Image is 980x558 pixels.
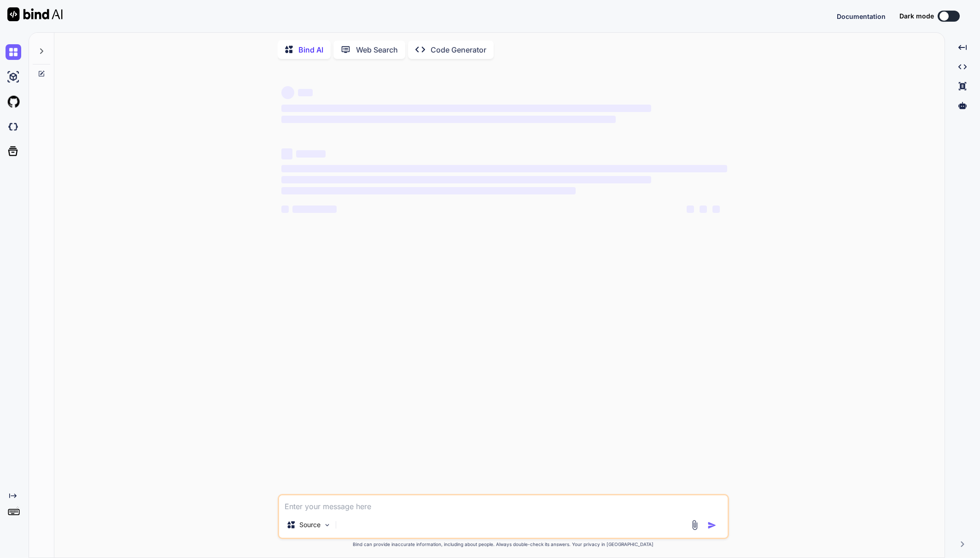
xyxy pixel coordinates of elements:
[899,12,934,21] span: Dark mode
[6,119,21,135] img: darkCloudIdeIcon
[281,116,616,123] span: ‌
[837,12,886,21] button: Documentation
[298,89,313,96] span: ‌
[7,7,63,21] img: Bind AI
[298,44,323,55] p: Bind AI
[281,148,292,159] span: ‌
[6,44,21,60] img: chat
[6,94,21,110] img: githubLight
[707,521,717,530] img: icon
[281,105,651,112] span: ‌
[281,86,294,99] span: ‌
[281,165,727,172] span: ‌
[6,69,21,85] img: ai-studio
[281,176,651,183] span: ‌
[687,206,694,213] span: ‌
[292,206,337,213] span: ‌
[323,521,331,529] img: Pick Models
[299,520,321,529] p: Source
[689,520,700,530] img: attachment
[431,44,486,55] p: Code Generator
[278,541,729,548] p: Bind can provide inaccurate information, including about people. Always double-check its answers....
[356,44,398,55] p: Web Search
[837,12,886,20] span: Documentation
[712,206,720,213] span: ‌
[281,206,289,213] span: ‌
[296,150,326,158] span: ‌
[281,187,576,194] span: ‌
[700,206,707,213] span: ‌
